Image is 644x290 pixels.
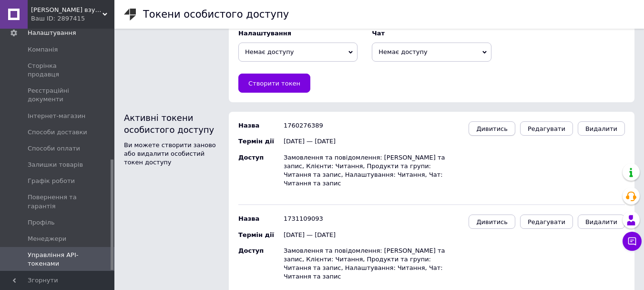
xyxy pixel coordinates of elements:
button: Редагувати [520,121,573,136]
span: Дивитись [476,125,508,132]
span: Інтернет-магазин [28,112,85,120]
span: Компанія [28,45,58,54]
span: Немає доступу [238,43,358,62]
div: Замовлення та повідомлення: [PERSON_NAME] та запис, Клієнти: Читання, Продукти та групи: Читання ... [284,247,459,281]
h1: Токени особистого доступу [143,9,289,20]
span: Залишки товарів [28,161,83,169]
span: Видалити [585,125,617,132]
span: Способи оплати [28,144,80,153]
span: Управління API-токенами [28,251,88,268]
span: Редагувати [528,218,565,226]
span: Ви можете створити заново або видалити особистий токен доступу [124,141,216,166]
span: Чат [372,30,385,37]
span: Реєстраційні документи [28,86,88,104]
span: Назва [238,215,259,222]
div: Ваш ID: 2897415 [31,14,114,23]
div: 1760276389 [284,121,459,130]
span: Доступ [238,247,264,254]
span: Назва [238,122,259,129]
button: Видалити [578,215,625,229]
button: Чат з покупцем [623,232,642,251]
button: Дивитись [469,215,515,229]
span: Термін дії [238,138,274,145]
div: [DATE] — [DATE] [284,231,459,239]
span: Дивитись [476,218,508,226]
span: Створити токен [248,80,300,87]
span: Графік роботи [28,177,75,185]
span: Способи доставки [28,128,87,137]
span: Термін дії [238,231,274,238]
span: Профіль [28,218,55,227]
div: [DATE] — [DATE] [284,137,459,146]
span: Немає доступу [372,43,491,62]
span: Налаштування [28,29,76,37]
span: Менеджери [28,235,66,243]
span: Активні токени особистого доступу [124,113,214,135]
span: Налаштування [238,30,291,37]
button: Створити токен [238,74,310,93]
span: Повернення та гарантія [28,193,88,210]
div: 1731109093 [284,215,459,223]
span: Сторінка продавця [28,62,88,79]
div: Замовлення та повідомлення: [PERSON_NAME] та запис, Клієнти: Читання, Продукти та групи: Читання ... [284,153,459,188]
button: Дивитись [469,121,515,136]
span: Редагувати [528,125,565,132]
button: Редагувати [520,215,573,229]
span: Доступ [238,154,264,161]
span: Магазин взуття "TREK" [31,6,102,14]
button: Видалити [578,121,625,136]
span: Видалити [585,218,617,226]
